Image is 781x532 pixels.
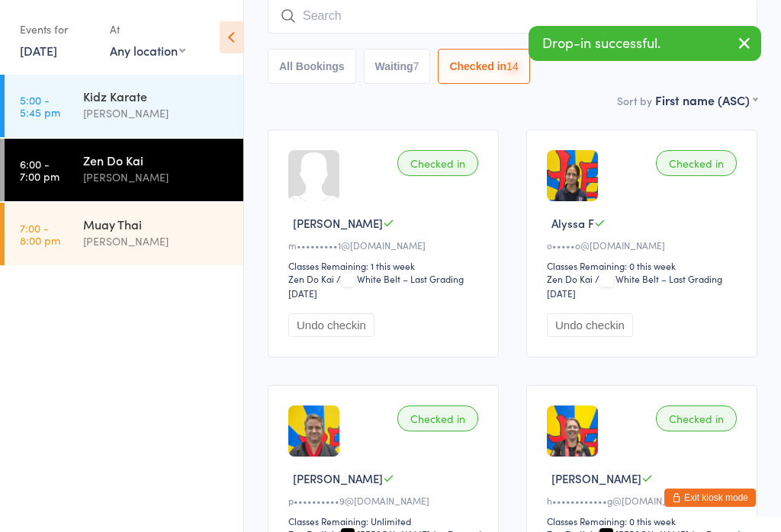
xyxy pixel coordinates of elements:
[268,49,356,84] button: All Bookings
[547,405,598,457] img: image1750839467.png
[110,17,185,42] div: At
[397,150,478,176] div: Checked in
[547,239,741,252] div: o•••••o@[DOMAIN_NAME]
[83,88,230,104] div: Kidz Karate
[83,216,230,232] div: Muay Thai
[110,42,185,59] div: Any location
[83,232,230,250] div: [PERSON_NAME]
[288,313,374,337] button: Undo checkin
[288,259,483,272] div: Classes Remaining: 1 this week
[83,168,230,186] div: [PERSON_NAME]
[5,139,243,201] a: 6:00 -7:00 pmZen Do Kai[PERSON_NAME]
[617,93,652,108] label: Sort by
[547,150,598,201] img: image1750841435.png
[547,272,722,300] span: / White Belt – Last Grading [DATE]
[293,470,383,486] span: [PERSON_NAME]
[83,152,230,168] div: Zen Do Kai
[551,470,641,486] span: [PERSON_NAME]
[506,60,519,72] div: 14
[656,150,737,176] div: Checked in
[288,239,483,252] div: m•••••••••1@[DOMAIN_NAME]
[547,494,741,507] div: h••••••••••••g@[DOMAIN_NAME]
[293,215,383,231] span: [PERSON_NAME]
[288,514,483,527] div: Classes Remaining: Unlimited
[364,49,431,84] button: Waiting7
[288,272,464,300] span: / White Belt – Last Grading [DATE]
[288,272,334,285] div: Zen Do Kai
[397,405,478,431] div: Checked in
[288,494,483,507] div: p••••••••••9@[DOMAIN_NAME]
[20,222,60,246] time: 7:00 - 8:00 pm
[20,158,59,182] time: 6:00 - 7:00 pm
[664,489,756,507] button: Exit kiosk mode
[413,60,419,72] div: 7
[655,91,757,108] div: First name (ASC)
[529,26,761,61] div: Drop-in successful.
[5,203,243,265] a: 7:00 -8:00 pmMuay Thai[PERSON_NAME]
[656,405,737,431] div: Checked in
[547,272,593,285] div: Zen Do Kai
[5,75,243,137] a: 5:00 -5:45 pmKidz Karate[PERSON_NAME]
[20,94,60,118] time: 5:00 - 5:45 pm
[438,49,529,84] button: Checked in14
[83,104,230,122] div: [PERSON_NAME]
[551,215,594,231] span: Alyssa F
[547,514,741,527] div: Classes Remaining: 0 this week
[20,42,57,59] a: [DATE]
[547,313,633,337] button: Undo checkin
[547,259,741,272] div: Classes Remaining: 0 this week
[288,405,339,457] img: image1750839578.png
[20,17,95,42] div: Events for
